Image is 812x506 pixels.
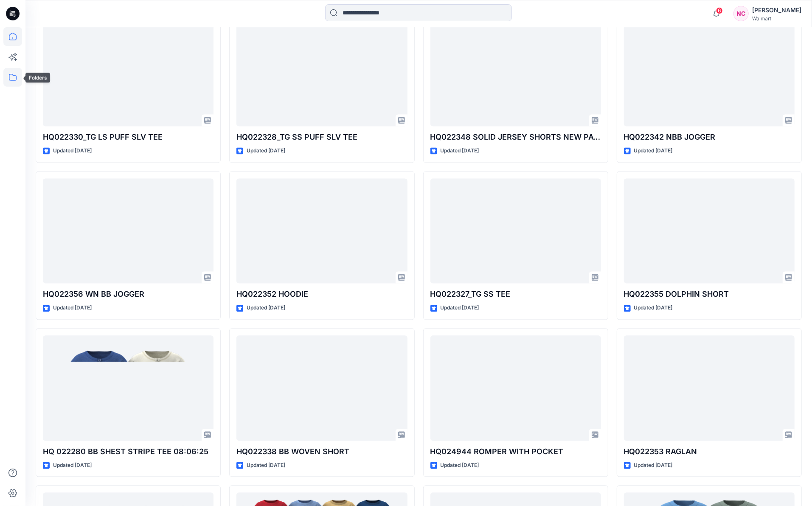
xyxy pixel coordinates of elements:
[236,446,407,458] p: HQ022338 BB WOVEN SHORT
[430,288,601,300] p: HQ022327_TG SS TEE
[430,335,601,441] a: HQ024944 ROMPER WITH POCKET
[624,288,795,300] p: HQ022355 DOLPHIN SHORT
[430,131,601,143] p: HQ022348 SOLID JERSEY SHORTS NEW PATTERN [DATE]
[441,146,479,155] p: Updated [DATE]
[752,5,801,15] div: [PERSON_NAME]
[733,6,749,21] div: NC
[634,304,673,312] p: Updated [DATE]
[236,178,407,284] a: HQ022352 HOODIE
[624,178,795,284] a: HQ022355 DOLPHIN SHORT
[624,335,795,441] a: HQ022353 RAGLAN
[716,7,723,14] span: 6
[43,21,214,126] a: HQ022330_TG LS PUFF SLV TEE
[634,146,673,155] p: Updated [DATE]
[624,446,795,458] p: HQ022353 RAGLAN
[53,146,92,155] p: Updated [DATE]
[441,304,479,312] p: Updated [DATE]
[441,461,479,470] p: Updated [DATE]
[43,335,214,441] a: HQ 022280 BB SHEST STRIPE TEE 08:06:25
[236,288,407,300] p: HQ022352 HOODIE
[752,15,801,22] div: Walmart
[53,304,92,312] p: Updated [DATE]
[43,288,214,300] p: HQ022356 WN BB JOGGER
[43,446,214,458] p: HQ 022280 BB SHEST STRIPE TEE 08:06:25
[430,178,601,284] a: HQ022327_TG SS TEE
[236,131,407,143] p: HQ022328_TG SS PUFF SLV TEE
[236,335,407,441] a: HQ022338 BB WOVEN SHORT
[634,461,673,470] p: Updated [DATE]
[624,21,795,126] a: HQ022342 NBB JOGGER
[624,131,795,143] p: HQ022342 NBB JOGGER
[430,21,601,126] a: HQ022348 SOLID JERSEY SHORTS NEW PATTERN 07.24.25
[53,461,92,470] p: Updated [DATE]
[430,446,601,458] p: HQ024944 ROMPER WITH POCKET
[247,146,285,155] p: Updated [DATE]
[43,131,214,143] p: HQ022330_TG LS PUFF SLV TEE
[43,178,214,284] a: HQ022356 WN BB JOGGER
[247,461,285,470] p: Updated [DATE]
[247,304,285,312] p: Updated [DATE]
[236,21,407,126] a: HQ022328_TG SS PUFF SLV TEE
